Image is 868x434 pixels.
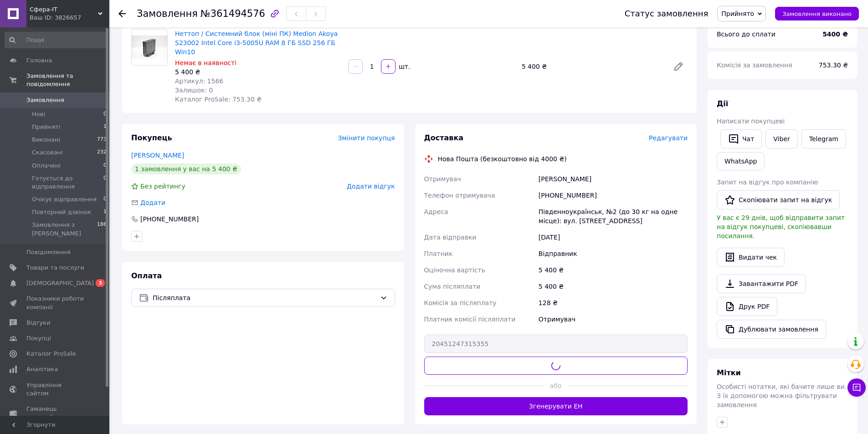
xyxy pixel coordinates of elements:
[131,133,172,142] span: Покупець
[424,175,461,183] span: Отримувач
[153,293,376,303] span: Післяплата
[132,36,167,59] img: Неттоп / Системний блок (міні ПК) Medion Akoya S23002 Intel Core i3-5005U RAM 8 ГБ SSD 256 ГБ Win10
[175,59,236,66] span: Немає в наявності
[103,123,107,131] span: 1
[819,61,848,69] span: 753.30 ₴
[338,134,395,142] span: Змінити покупця
[103,195,107,204] span: 0
[669,57,688,76] a: Редагувати
[103,110,107,118] span: 0
[424,208,448,215] span: Адреса
[721,10,754,17] span: Прийнято
[32,195,97,204] span: Очікує відправлення
[103,208,107,216] span: 1
[717,248,785,267] button: Видати чек
[26,295,84,311] span: Показники роботи компанії
[26,334,51,342] span: Покупці
[26,96,64,104] span: Замовлення
[543,381,569,390] span: або
[782,10,852,17] span: Замовлення виконано
[537,171,689,187] div: [PERSON_NAME]
[32,123,60,131] span: Прийняті
[717,214,845,240] span: У вас є 29 днів, щоб відправити запит на відгук покупцеві, скопіювавши посилання.
[537,187,689,204] div: [PHONE_NUMBER]
[424,133,464,142] span: Доставка
[26,365,58,373] span: Аналітика
[32,174,103,191] span: Готується до відправлення
[625,9,709,18] div: Статус замовлення
[717,179,818,186] span: Запит на відгук про компанію
[175,67,341,77] div: 5 400 ₴
[396,62,411,71] div: шт.
[32,162,61,170] span: Оплачені
[717,383,847,408] span: Особисті нотатки, які бачите лише ви. З їх допомогою можна фільтрувати замовлення
[131,163,241,174] div: 1 замовлення у вас на 5 400 ₴
[717,274,806,293] a: Завантажити PDF
[175,77,223,85] span: Артикул: 1566
[97,221,107,237] span: 186
[26,381,84,398] span: Управління сайтом
[131,271,162,280] span: Оплата
[424,250,453,257] span: Платник
[649,134,688,142] span: Редагувати
[140,183,185,190] span: Без рейтингу
[822,31,848,38] b: 5400 ₴
[32,148,63,157] span: Скасовані
[26,264,84,272] span: Товари та послуги
[26,319,50,327] span: Відгуки
[720,129,762,148] button: Чат
[32,208,91,216] span: Повторний дзвінок
[32,136,60,144] span: Виконані
[717,320,826,339] button: Дублювати замовлення
[347,183,395,190] span: Додати відгук
[137,8,198,19] span: Замовлення
[175,30,338,56] a: Неттоп / Системний блок (міні ПК) Medion Akoya S23002 Intel Core i3-5005U RAM 8 ГБ SSD 256 ГБ Win10
[30,14,109,22] div: Ваш ID: 3826657
[175,96,262,103] span: Каталог ProSale: 753.30 ₴
[26,248,71,256] span: Повідомлення
[424,192,495,199] span: Телефон отримувача
[32,221,97,237] span: Замовлення з [PERSON_NAME]
[97,136,107,144] span: 773
[424,335,688,353] input: Номер експрес-накладної
[537,295,689,311] div: 128 ₴
[26,279,94,287] span: [DEMOGRAPHIC_DATA]
[717,61,792,69] span: Комісія за замовлення
[140,199,165,206] span: Додати
[424,234,477,241] span: Дата відправки
[717,368,741,377] span: Мітки
[26,405,84,421] span: Гаманець компанії
[26,350,76,358] span: Каталог ProSale
[717,297,777,316] a: Друк PDF
[847,378,866,397] button: Чат з покупцем
[717,152,765,170] a: WhatsApp
[775,7,859,20] button: Замовлення виконано
[537,245,689,262] div: Відправник
[436,154,569,163] div: Нова Пошта (безкоштовно від 4000 ₴)
[537,311,689,327] div: Отримувач
[175,87,213,94] span: Залишок: 0
[537,229,689,245] div: [DATE]
[139,214,200,224] div: [PHONE_NUMBER]
[717,99,728,108] span: Дії
[26,56,52,65] span: Головна
[131,152,184,159] a: [PERSON_NAME]
[537,204,689,229] div: Південноукраїнськ, №2 (до 30 кг на одне місце): вул. [STREET_ADDRESS]
[200,8,265,19] span: №361494576
[103,162,107,170] span: 0
[424,283,481,290] span: Сума післяплати
[424,397,688,415] button: Згенерувати ЕН
[765,129,797,148] a: Viber
[97,148,107,157] span: 232
[26,72,109,88] span: Замовлення та повідомлення
[537,278,689,295] div: 5 400 ₴
[801,129,846,148] a: Telegram
[717,31,776,38] span: Всього до сплати
[424,316,516,323] span: Платник комісії післяплати
[5,32,108,48] input: Пошук
[424,266,485,274] span: Оціночна вартість
[424,299,497,306] span: Комісія за післяплату
[32,110,45,118] span: Нові
[518,60,666,73] div: 5 400 ₴
[537,262,689,278] div: 5 400 ₴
